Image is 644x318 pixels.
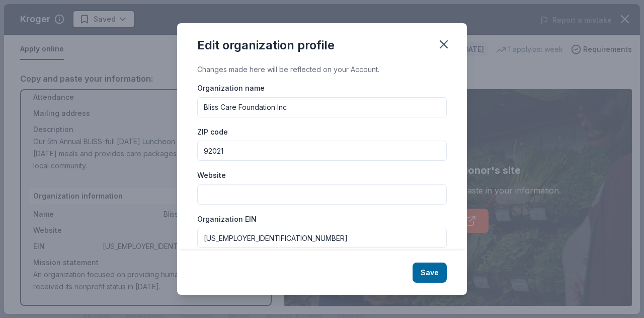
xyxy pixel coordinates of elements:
label: Organization name [197,83,265,93]
div: Edit organization profile [197,37,335,53]
label: ZIP code [197,127,228,137]
button: Save [413,263,447,283]
input: 12-3456789 [197,228,447,248]
div: Changes made here will be reflected on your Account. [197,63,447,76]
label: Website [197,170,226,180]
input: 12345 (U.S. only) [197,141,447,161]
label: Organization EIN [197,214,257,224]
